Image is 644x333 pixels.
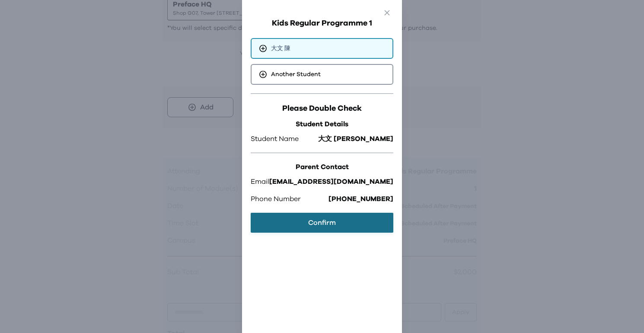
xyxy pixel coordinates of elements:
[251,213,393,233] button: Confirm
[269,176,393,187] span: [EMAIL_ADDRESS][DOMAIN_NAME]
[251,102,393,115] h2: Please Double Check
[251,176,269,187] span: Email
[251,119,393,129] h3: Student Details
[251,162,393,172] h3: Parent Contact
[271,70,321,79] span: Another Student
[251,64,393,85] div: Another Student
[328,194,393,204] span: [PHONE_NUMBER]
[251,194,301,204] span: Phone Number
[251,134,299,144] span: Student Name
[251,17,393,29] h2: Kids Regular Programme 1
[271,44,290,53] span: 大文 陳
[251,38,393,59] div: 大文 陳
[318,134,393,144] span: 大文 [PERSON_NAME]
